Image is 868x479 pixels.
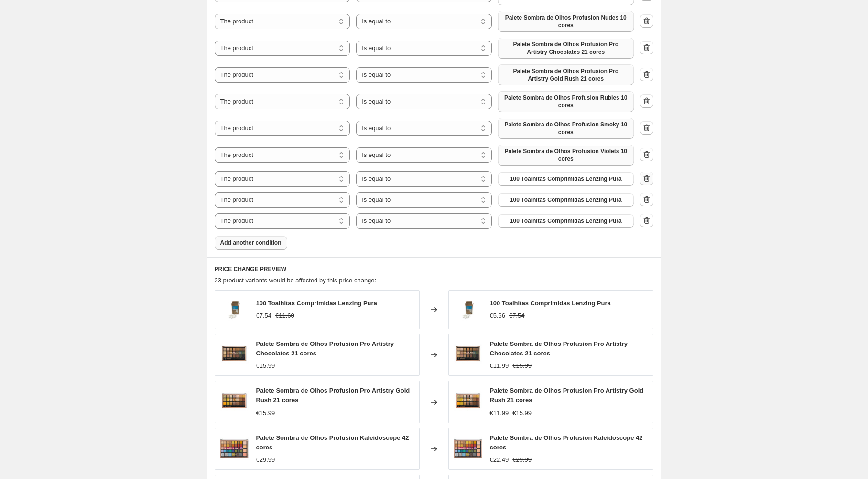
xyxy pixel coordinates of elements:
button: Palete Sombra de Olhos Profusion Smoky 10 cores [498,118,634,139]
button: Palete Sombra de Olhos Profusion Nudes 10 cores [498,11,634,32]
button: Palete Sombra de Olhos Profusion Pro Artistry Chocolates 21 cores [498,38,634,59]
span: 23 product variants would be affected by this price change: [215,277,377,284]
img: 656497919600front_80x.jpg [220,388,249,417]
span: Palete Sombra de Olhos Profusion Pro Artistry Gold Rush 21 cores [504,67,628,83]
img: 656497161962front_80x.jpg [454,341,482,369]
button: Palete Sombra de Olhos Profusion Pro Artistry Gold Rush 21 cores [498,64,634,85]
span: Palete Sombra de Olhos Profusion Pro Artistry Gold Rush 21 cores [490,387,644,404]
button: Palete Sombra de Olhos Profusion Rubies 10 cores [498,91,634,112]
span: Palete Sombra de Olhos Profusion Pro Artistry Chocolates 21 cores [504,41,628,56]
span: Palete Sombra de Olhos Profusion Smoky 10 cores [504,121,628,136]
span: 100 Toalhitas Comprimidas Lenzing Pura [510,196,622,204]
span: 100 Toalhitas Comprimidas Lenzing Pura [256,300,377,307]
strike: €11.60 [275,311,294,321]
div: €15.99 [256,408,275,418]
button: 100 Toalhitas Comprimidas Lenzing Pura [498,193,634,207]
strike: €7.54 [509,311,525,321]
span: Palete Sombra de Olhos Profusion Pro Artistry Chocolates 21 cores [256,340,394,357]
img: napkin100_80x.jpg [220,295,249,324]
img: napkin100_80x.jpg [454,295,482,324]
strike: €15.99 [512,408,532,418]
button: Palete Sombra de Olhos Profusion Violets 10 cores [498,145,634,166]
span: Palete Sombra de Olhos Profusion Violets 10 cores [504,147,628,163]
span: Palete Sombra de Olhos Profusion Nudes 10 cores [504,14,628,29]
button: 100 Toalhitas Comprimidas Lenzing Pura [498,214,634,228]
img: 656497919600front_80x.jpg [454,388,482,417]
span: Palete Sombra de Olhos Profusion Kaleidoscope 42 cores [256,434,409,451]
img: 656497161962front_80x.jpg [220,341,249,369]
span: Palete Sombra de Olhos Profusion Kaleidoscope 42 cores [490,434,643,451]
strike: €29.99 [512,455,532,465]
span: Palete Sombra de Olhos Profusion Rubies 10 cores [504,94,628,109]
strike: €15.99 [512,361,532,371]
img: 656497002913front_80x.jpg [220,435,249,463]
span: 100 Toalhitas Comprimidas Lenzing Pura [510,175,622,183]
div: €29.99 [256,455,275,465]
button: 100 Toalhitas Comprimidas Lenzing Pura [498,172,634,186]
span: Palete Sombra de Olhos Profusion Pro Artistry Gold Rush 21 cores [256,387,410,404]
h6: PRICE CHANGE PREVIEW [215,265,653,273]
div: €7.54 [256,311,272,321]
span: 100 Toalhitas Comprimidas Lenzing Pura [510,217,622,225]
div: €11.99 [490,361,509,371]
img: 656497002913front_80x.jpg [454,435,482,463]
div: €22.49 [490,455,509,465]
div: €5.66 [490,311,506,321]
div: €11.99 [490,408,509,418]
span: Add another condition [220,239,282,247]
div: €15.99 [256,361,275,371]
span: Palete Sombra de Olhos Profusion Pro Artistry Chocolates 21 cores [490,340,628,357]
span: 100 Toalhitas Comprimidas Lenzing Pura [490,300,611,307]
button: Add another condition [215,236,287,250]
